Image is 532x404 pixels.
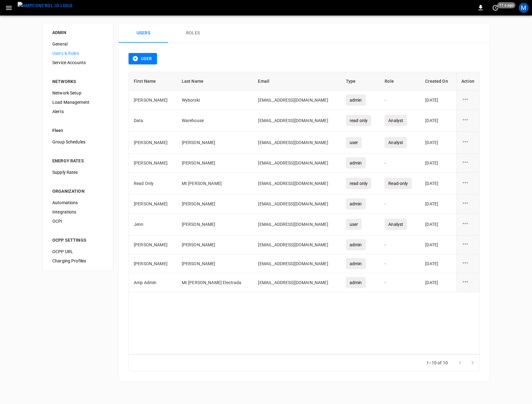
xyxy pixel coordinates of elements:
[177,173,253,195] td: Mt [PERSON_NAME]
[346,94,366,106] div: admin
[47,107,108,116] div: Alerts
[461,220,474,229] div: user action options
[52,90,103,96] span: Network Setup
[380,91,420,110] td: -
[461,95,474,105] div: user action options
[129,254,177,273] td: [PERSON_NAME]
[253,213,341,235] td: [EMAIL_ADDRESS][DOMAIN_NAME]
[129,110,177,132] td: Data
[52,99,103,106] span: Load Management
[52,108,103,115] span: Alerts
[346,258,366,269] div: admin
[47,168,108,177] div: Supply Rates
[346,157,366,169] div: admin
[52,188,103,194] div: ORGANIZATION
[461,240,474,249] div: user action options
[52,218,103,225] span: OCPI
[52,169,103,176] span: Supply Rates
[420,132,456,154] td: [DATE]
[380,254,420,273] td: -
[461,179,474,188] div: user action options
[52,248,103,255] span: OCPP URL
[177,110,253,132] td: Warehouse
[346,115,371,126] div: read only
[346,239,366,250] div: admin
[420,72,456,91] th: Created On
[52,258,103,264] span: Charging Profiles
[253,273,341,292] td: [EMAIL_ADDRESS][DOMAIN_NAME]
[52,139,103,145] span: Group Schedules
[52,41,103,47] span: General
[380,154,420,173] td: -
[129,195,177,213] td: [PERSON_NAME]
[52,29,103,36] div: ADMIN
[177,213,253,235] td: [PERSON_NAME]
[47,39,108,49] div: General
[47,217,108,226] div: OCPI
[456,72,479,91] th: Action
[177,154,253,173] td: [PERSON_NAME]
[341,72,380,91] th: Type
[253,173,341,195] td: [EMAIL_ADDRESS][DOMAIN_NAME]
[385,137,407,148] div: Analyst
[129,213,177,235] td: Jenn
[253,254,341,273] td: [EMAIL_ADDRESS][DOMAIN_NAME]
[461,259,474,268] div: user action options
[129,72,177,91] th: First Name
[253,195,341,213] td: [EMAIL_ADDRESS][DOMAIN_NAME]
[420,254,456,273] td: [DATE]
[129,235,177,254] td: [PERSON_NAME]
[47,88,108,98] div: Network Setup
[177,91,253,110] td: Wyborski
[420,91,456,110] td: [DATE]
[129,53,157,64] button: User
[177,195,253,213] td: [PERSON_NAME]
[119,23,168,43] button: Users
[253,154,341,173] td: [EMAIL_ADDRESS][DOMAIN_NAME]
[129,72,479,292] table: users-table
[253,235,341,254] td: [EMAIL_ADDRESS][DOMAIN_NAME]
[52,158,103,164] div: ENERGY RATES
[129,173,177,195] td: Read Only
[461,116,474,125] div: user action options
[52,50,103,57] span: Users & Roles
[497,2,516,8] span: 11 s ago
[420,110,456,132] td: [DATE]
[420,173,456,195] td: [DATE]
[177,235,253,254] td: [PERSON_NAME]
[177,273,253,292] td: Mt [PERSON_NAME] Electrada
[52,237,103,243] div: OCPP SETTINGS
[129,273,177,292] td: Amp Admin
[52,59,103,66] span: Service Accounts
[129,154,177,173] td: [PERSON_NAME]
[47,207,108,217] div: Integrations
[253,132,341,154] td: [EMAIL_ADDRESS][DOMAIN_NAME]
[177,132,253,154] td: [PERSON_NAME]
[47,137,108,147] div: Group Schedules
[519,3,529,13] div: profile-icon
[420,213,456,235] td: [DATE]
[47,198,108,207] div: Automations
[129,91,177,110] td: [PERSON_NAME]
[346,178,371,189] div: read only
[168,23,218,43] button: Roles
[420,154,456,173] td: [DATE]
[52,127,103,134] div: Fleet
[253,110,341,132] td: [EMAIL_ADDRESS][DOMAIN_NAME]
[420,195,456,213] td: [DATE]
[177,72,253,91] th: Last Name
[346,277,366,288] div: admin
[253,72,341,91] th: Email
[47,49,108,58] div: Users & Roles
[491,3,500,13] button: set refresh interval
[52,200,103,206] span: Automations
[346,137,362,148] div: user
[47,98,108,107] div: Load Management
[385,178,412,189] div: Read-only
[461,278,474,287] div: user action options
[52,209,103,215] span: Integrations
[380,72,420,91] th: Role
[426,360,448,366] p: 1–10 of 10
[461,158,474,168] div: user action options
[385,219,407,230] div: Analyst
